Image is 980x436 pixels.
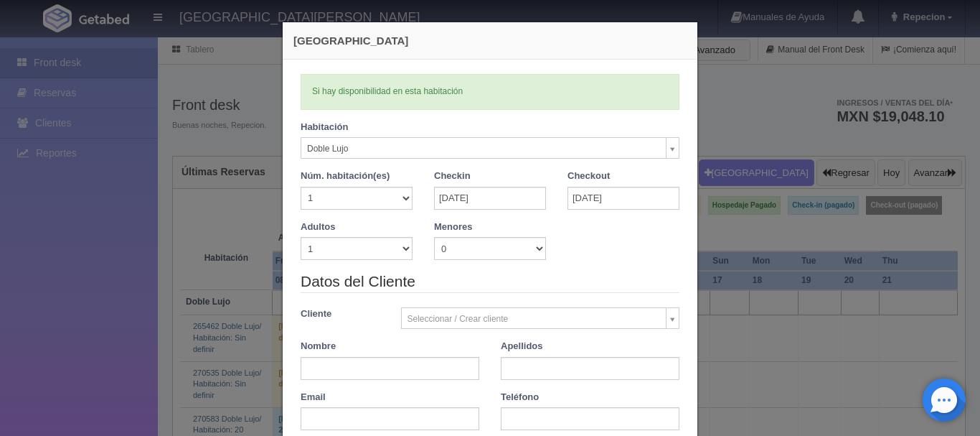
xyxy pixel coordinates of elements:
[290,307,390,321] label: Cliente
[301,74,679,109] div: Si hay disponibilidad en esta habitación
[501,391,539,404] label: Teléfono
[293,33,687,48] h4: [GEOGRAPHIC_DATA]
[301,391,326,404] label: Email
[307,138,660,159] span: Doble Lujo
[301,170,390,183] label: Núm. habitación(es)
[301,121,348,134] label: Habitación
[434,170,471,183] label: Checkin
[301,340,336,353] label: Nombre
[567,170,610,183] label: Checkout
[401,307,680,329] a: Seleccionar / Crear cliente
[434,187,546,210] input: DD-MM-AAAA
[301,137,679,159] a: Doble Lujo
[567,187,679,210] input: DD-MM-AAAA
[301,221,335,234] label: Adultos
[407,308,661,330] span: Seleccionar / Crear cliente
[434,221,472,234] label: Menores
[501,340,543,353] label: Apellidos
[301,271,679,293] legend: Datos del Cliente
